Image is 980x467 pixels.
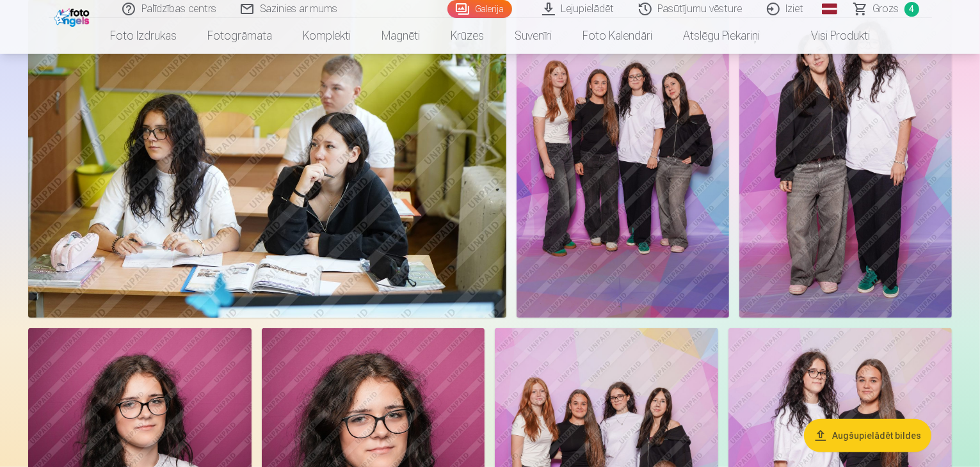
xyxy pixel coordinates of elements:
[873,1,899,17] span: Grozs
[499,18,567,54] a: Suvenīri
[54,5,93,27] img: /fa1
[95,18,192,54] a: Foto izdrukas
[668,18,775,54] a: Atslēgu piekariņi
[804,418,931,452] button: Augšupielādēt bildes
[904,2,919,17] span: 4
[366,18,435,54] a: Magnēti
[192,18,287,54] a: Fotogrāmata
[435,18,499,54] a: Krūzes
[287,18,366,54] a: Komplekti
[567,18,668,54] a: Foto kalendāri
[775,18,885,54] a: Visi produkti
